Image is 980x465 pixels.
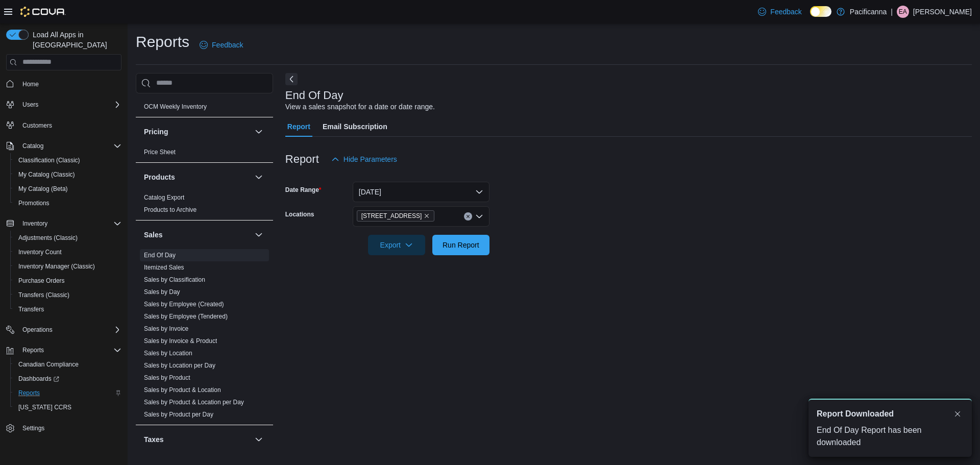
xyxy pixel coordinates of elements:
[424,213,430,219] button: Remove #7 - 425 Simcoe Street from selection in this group
[253,433,265,446] button: Taxes
[10,302,126,316] button: Transfers
[144,206,197,213] a: Products to Archive
[22,326,53,334] span: Operations
[432,235,489,255] button: Run Report
[2,77,126,91] button: Home
[2,118,126,133] button: Customers
[144,103,207,111] span: OCM Weekly Inventory
[22,80,39,88] span: Home
[913,6,972,18] p: [PERSON_NAME]
[144,362,215,369] a: Sales by Location per Day
[29,30,121,50] span: Load All Apps in [GEOGRAPHIC_DATA]
[18,375,59,383] span: Dashboards
[144,206,197,214] span: Products to Archive
[136,32,189,52] h1: Reports
[14,232,82,244] a: Adjustments (Classic)
[850,6,887,18] p: Pacificanna
[22,346,44,354] span: Reports
[10,372,126,386] a: Dashboards
[2,323,126,337] button: Operations
[810,17,811,17] span: Dark Mode
[10,274,126,288] button: Purchase Orders
[18,344,48,356] button: Reports
[14,154,121,166] span: Classification (Classic)
[18,234,78,242] span: Adjustments (Classic)
[144,399,244,406] a: Sales by Product & Location per Day
[144,230,163,240] h3: Sales
[144,264,184,271] a: Itemized Sales
[14,387,121,399] span: Reports
[2,343,126,357] button: Reports
[144,313,228,320] a: Sales by Employee (Tendered)
[14,232,121,244] span: Adjustments (Classic)
[144,398,244,406] span: Sales by Product & Location per Day
[14,303,121,315] span: Transfers
[212,40,243,50] span: Feedback
[18,248,62,256] span: Inventory Count
[18,99,121,111] span: Users
[253,126,265,138] button: Pricing
[374,235,419,255] span: Export
[6,72,121,462] nav: Complex example
[144,386,221,394] a: Sales by Product & Location
[18,422,121,434] span: Settings
[144,312,228,321] span: Sales by Employee (Tendered)
[18,119,56,132] a: Customers
[285,153,319,165] h3: Report
[18,217,52,230] button: Inventory
[891,6,893,18] p: |
[18,170,75,179] span: My Catalog (Classic)
[2,97,126,112] button: Users
[2,421,126,435] button: Settings
[14,358,121,371] span: Canadian Compliance
[10,182,126,196] button: My Catalog (Beta)
[136,249,273,425] div: Sales
[285,89,344,102] h3: End Of Day
[14,246,121,258] span: Inventory Count
[14,197,121,209] span: Promotions
[18,99,42,111] button: Users
[18,389,40,397] span: Reports
[195,35,247,55] a: Feedback
[285,73,298,85] button: Next
[18,262,95,271] span: Inventory Manager (Classic)
[14,260,121,273] span: Inventory Manager (Classic)
[18,291,69,299] span: Transfers (Classic)
[144,434,251,445] button: Taxes
[14,197,54,209] a: Promotions
[144,193,184,202] span: Catalog Export
[14,154,84,166] a: Classification (Classic)
[14,401,121,413] span: Washington CCRS
[18,185,68,193] span: My Catalog (Beta)
[10,288,126,302] button: Transfers (Classic)
[464,212,472,221] button: Clear input
[18,217,121,230] span: Inventory
[144,350,192,357] a: Sales by Location
[285,102,435,112] div: View a sales snapshot for a date or date range.
[18,360,79,369] span: Canadian Compliance
[144,349,192,357] span: Sales by Location
[361,211,422,221] span: [STREET_ADDRESS]
[327,149,401,169] button: Hide Parameters
[136,191,273,220] div: Products
[18,78,121,90] span: Home
[10,245,126,259] button: Inventory Count
[10,400,126,414] button: [US_STATE] CCRS
[253,229,265,241] button: Sales
[144,300,224,308] span: Sales by Employee (Created)
[10,259,126,274] button: Inventory Manager (Classic)
[18,344,121,356] span: Reports
[253,171,265,183] button: Products
[14,246,66,258] a: Inventory Count
[144,276,205,284] span: Sales by Classification
[144,251,176,259] span: End Of Day
[14,373,121,385] span: Dashboards
[144,325,188,333] span: Sales by Invoice
[817,424,964,449] div: End Of Day Report has been downloaded
[14,289,121,301] span: Transfers (Classic)
[14,401,76,413] a: [US_STATE] CCRS
[144,172,175,182] h3: Products
[344,154,397,164] span: Hide Parameters
[144,288,180,296] a: Sales by Day
[144,301,224,308] a: Sales by Employee (Created)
